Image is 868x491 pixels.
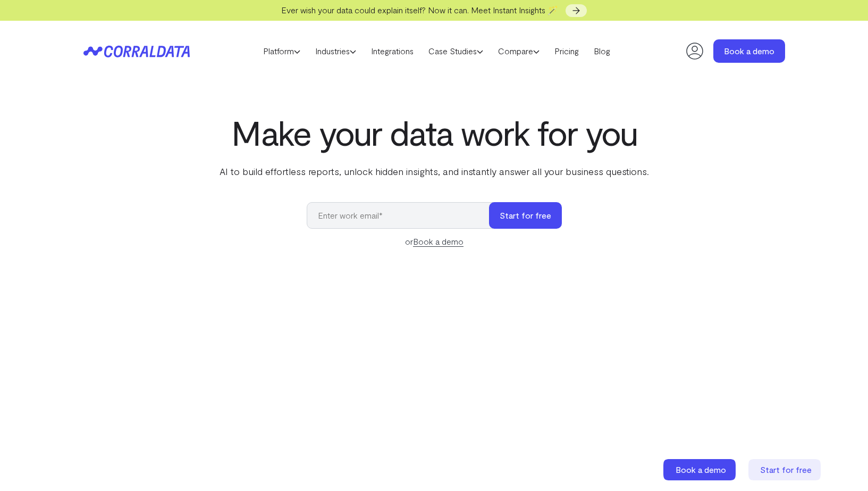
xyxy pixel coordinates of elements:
[364,43,421,59] a: Integrations
[281,5,558,15] span: Ever wish your data could explain itself? Now it can. Meet Instant Insights 🪄
[547,43,586,59] a: Pricing
[713,39,785,63] a: Book a demo
[421,43,491,59] a: Case Studies
[308,43,364,59] a: Industries
[748,459,823,480] a: Start for free
[256,43,308,59] a: Platform
[586,43,618,59] a: Blog
[491,43,547,59] a: Compare
[307,235,562,248] div: or
[663,459,738,480] a: Book a demo
[307,202,500,229] input: Enter work email*
[676,464,726,475] span: Book a demo
[217,164,651,178] p: AI to build effortless reports, unlock hidden insights, and instantly answer all your business qu...
[217,113,651,152] h1: Make your data work for you
[413,236,464,247] a: Book a demo
[760,464,812,475] span: Start for free
[489,202,562,229] button: Start for free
